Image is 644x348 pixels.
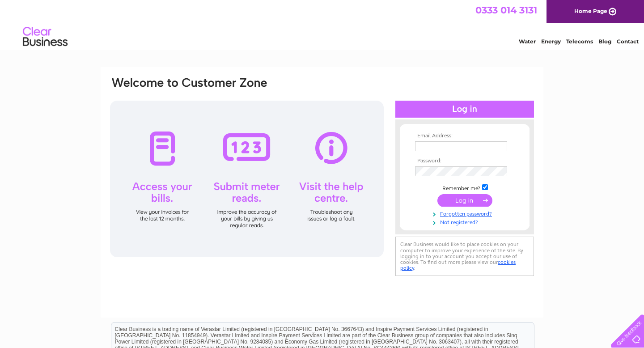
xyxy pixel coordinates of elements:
[413,183,517,192] td: Remember me?
[437,194,492,207] input: Submit
[475,4,537,16] a: 0333 014 3131
[415,217,517,226] a: Not registered?
[519,38,536,45] a: Water
[111,5,534,43] div: Clear Business is a trading name of Verastar Limited (registered in [GEOGRAPHIC_DATA] No. 3667643...
[413,133,517,139] th: Email Address:
[22,23,68,51] img: logo.png
[400,259,516,271] a: cookies policy
[415,209,517,217] a: Forgotten password?
[395,237,534,276] div: Clear Business would like to place cookies on your computer to improve your experience of the sit...
[566,38,593,45] a: Telecoms
[598,38,611,45] a: Blog
[413,158,517,164] th: Password:
[617,38,639,45] a: Contact
[541,38,561,45] a: Energy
